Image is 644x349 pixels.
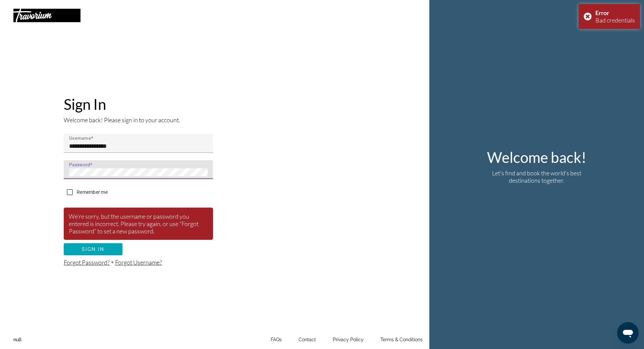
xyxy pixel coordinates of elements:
iframe: Button to launch messaging window [617,322,639,344]
button: Sign In [64,243,122,255]
mat-label: Password [69,162,90,167]
a: Contact [299,337,316,342]
a: FAQs [271,337,282,342]
p: Welcome back! Please sign in to your account. [64,116,213,124]
div: Error [595,9,635,16]
span: We’re sorry, but the username or password you entered is incorrect. Please try again, or use “For... [69,213,199,235]
mat-label: Username [69,135,91,141]
span: Sign In [82,247,105,252]
a: Terms & Conditions [380,337,423,342]
span: null [13,337,21,342]
span: Remember me [77,189,108,195]
span: Forgot Username? [115,259,162,266]
a: Privacy Policy [333,337,364,342]
div: Bad credentials [595,16,635,24]
span: Forgot Password? [64,259,110,266]
h1: Sign In [64,95,213,113]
